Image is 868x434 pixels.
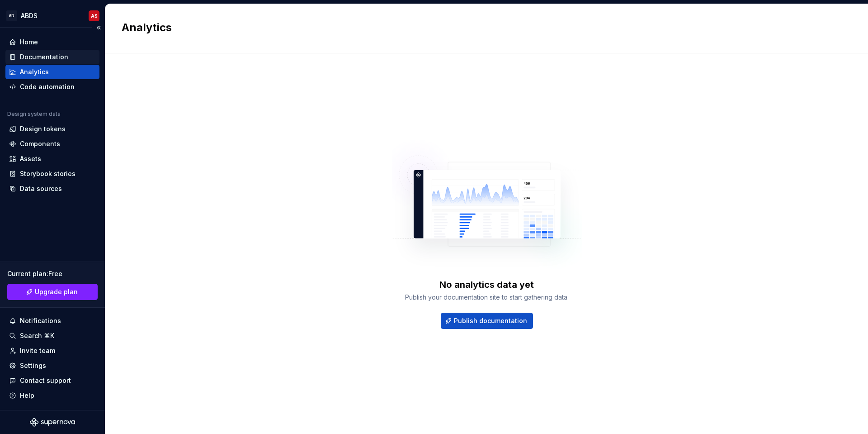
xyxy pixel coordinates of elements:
div: Documentation [20,52,68,62]
div: Assets [20,154,41,163]
div: AS [91,12,98,19]
a: Assets [5,152,99,166]
a: Upgrade plan [7,284,98,300]
a: Invite team [5,343,99,358]
div: Help [20,391,34,400]
a: Storybook stories [5,167,99,181]
div: Data sources [20,184,62,193]
div: Contact support [20,376,71,385]
div: Notifications [20,316,61,325]
div: Publish your documentation site to start gathering data. [405,293,569,302]
div: Search ⌘K [20,331,54,340]
button: Help [5,388,99,403]
a: Code automation [5,80,99,94]
span: Publish documentation [454,316,527,325]
a: Data sources [5,181,99,196]
a: Documentation [5,50,99,64]
div: Settings [20,361,46,370]
a: Settings [5,358,99,373]
a: Home [5,35,99,49]
svg: Supernova Logo [30,418,75,427]
span: Upgrade plan [35,287,78,296]
div: Home [20,38,38,47]
button: Notifications [5,314,99,328]
button: ADABDSAS [2,6,103,25]
button: Publish documentation [441,313,533,329]
h2: Analytics [122,20,841,35]
div: Current plan : Free [7,269,98,278]
a: Analytics [5,65,99,79]
div: Components [20,139,60,148]
a: Components [5,137,99,151]
a: Design tokens [5,122,99,136]
div: Analytics [20,67,49,76]
div: No analytics data yet [439,278,534,291]
div: Design system data [7,110,61,118]
button: Collapse sidebar [92,21,105,34]
button: Contact support [5,373,99,388]
div: Code automation [20,82,75,91]
button: Search ⌘K [5,329,99,343]
div: ABDS [21,11,38,20]
div: Design tokens [20,124,66,134]
div: AD [6,10,17,21]
div: Storybook stories [20,169,75,178]
div: Invite team [20,346,55,355]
